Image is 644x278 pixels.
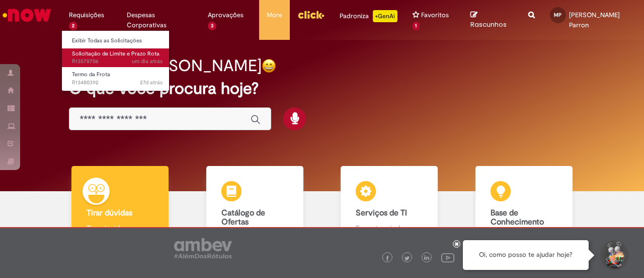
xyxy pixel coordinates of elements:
[385,256,390,261] img: logo_footer_facebook.png
[463,240,589,270] div: Oi, como posso te ajudar hoje?
[72,58,163,66] span: R13578706
[267,10,282,20] span: More
[140,79,163,86] time: 04/09/2025 11:16:57
[69,10,104,20] span: Requisições
[356,223,423,233] p: Encontre ajuda
[72,71,110,78] span: Termo da Frota
[72,50,159,58] span: Solicitação de Limite e Prazo Rota
[373,10,397,22] p: +GenAi
[140,79,163,86] span: 27d atrás
[53,166,188,253] a: Tirar dúvidas Tirar dúvidas com Lupi Assist e Gen Ai
[62,69,173,88] a: Aberto R13480392 : Termo da Frota
[340,10,397,22] div: Padroniza
[221,208,265,227] b: Catálogo de Ofertas
[61,30,170,91] ul: Requisições
[356,208,407,218] b: Serviços de TI
[424,255,429,261] img: logo_footer_linkedin.png
[188,166,323,253] a: Catálogo de Ofertas Abra uma solicitação
[470,20,507,29] span: Rascunhos
[413,22,420,30] span: 1
[322,166,457,253] a: Serviços de TI Encontre ajuda
[87,208,132,218] b: Tirar dúvidas
[62,48,173,67] a: Aberto R13578706 : Solicitação de Limite e Prazo Rota
[405,256,410,261] img: logo_footer_twitter.png
[208,22,216,30] span: 3
[441,251,454,264] img: logo_footer_youtube.png
[69,22,77,30] span: 2
[132,58,163,65] time: 29/09/2025 17:50:41
[491,208,544,227] b: Base de Conhecimento
[62,35,173,46] a: Exibir Todas as Solicitações
[208,10,244,20] span: Aprovações
[132,58,163,65] span: um dia atrás
[297,7,325,22] img: click_logo_yellow_360x200.png
[72,79,163,87] span: R13480392
[569,11,620,29] span: [PERSON_NAME] Parron
[470,11,513,29] a: Rascunhos
[457,166,592,253] a: Base de Conhecimento Consulte e aprenda
[554,12,561,18] span: MP
[262,59,276,73] img: happy-face.png
[174,238,232,258] img: logo_footer_ambev_rotulo_gray.png
[599,240,629,270] button: Iniciar Conversa de Suporte
[127,10,193,30] span: Despesas Corporativas
[87,223,153,243] p: Tirar dúvidas com Lupi Assist e Gen Ai
[69,80,575,97] h2: O que você procura hoje?
[421,10,449,20] span: Favoritos
[1,5,53,25] img: ServiceNow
